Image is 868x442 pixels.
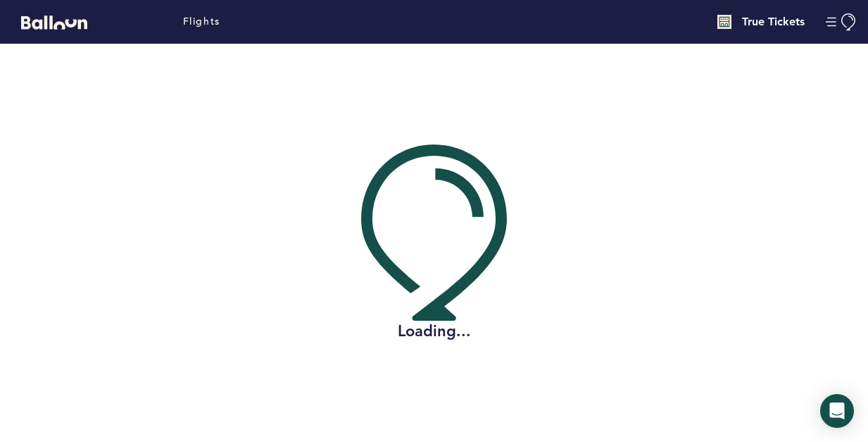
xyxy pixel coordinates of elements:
a: Flights [183,14,220,30]
div: Open Intercom Messenger [820,394,854,428]
svg: Balloon [21,16,87,30]
button: Manage Account [826,13,857,31]
a: Balloon [11,14,87,29]
h4: True Tickets [742,13,805,30]
h2: Loading... [361,321,507,342]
